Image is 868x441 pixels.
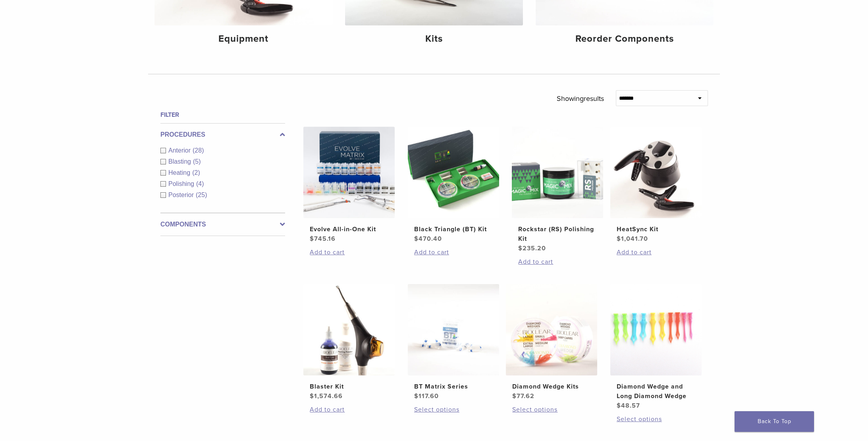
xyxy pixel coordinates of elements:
span: (5) [193,158,201,165]
h4: Filter [160,110,285,120]
span: $ [414,235,419,243]
span: $ [310,392,314,400]
h2: Black Triangle (BT) Kit [414,224,493,234]
bdi: 117.60 [414,392,439,400]
a: Add to cart: “HeatSync Kit” [617,248,695,257]
a: Diamond Wedge and Long Diamond WedgeDiamond Wedge and Long Diamond Wedge $48.57 [610,284,702,410]
img: Evolve All-in-One Kit [303,127,395,218]
span: Polishing [168,180,196,187]
label: Components [160,220,285,229]
bdi: 745.16 [310,235,336,243]
a: Diamond Wedge KitsDiamond Wedge Kits $77.62 [505,284,598,401]
label: Procedures [160,130,285,139]
bdi: 48.57 [617,402,640,410]
span: (25) [196,191,207,198]
h4: Equipment [161,32,326,46]
a: Evolve All-in-One KitEvolve All-in-One Kit $745.16 [303,127,395,244]
span: (28) [193,147,204,154]
a: Rockstar (RS) Polishing KitRockstar (RS) Polishing Kit $235.20 [511,127,604,253]
a: Add to cart: “Blaster Kit” [310,405,388,414]
img: Rockstar (RS) Polishing Kit [512,127,603,218]
a: Select options for “BT Matrix Series” [414,405,493,414]
span: $ [512,392,517,400]
img: HeatSync Kit [610,127,702,218]
bdi: 1,041.70 [617,235,648,243]
span: $ [518,244,523,252]
img: Black Triangle (BT) Kit [408,127,499,218]
a: Add to cart: “Rockstar (RS) Polishing Kit” [518,257,597,267]
a: Select options for “Diamond Wedge Kits” [512,405,591,414]
p: Showing results [557,90,604,107]
span: (2) [192,169,200,176]
h2: Rockstar (RS) Polishing Kit [518,224,597,244]
h2: Evolve All-in-One Kit [310,224,388,234]
h2: Diamond Wedge Kits [512,382,591,391]
span: Heating [168,169,192,176]
span: $ [414,392,419,400]
span: $ [617,402,621,410]
bdi: 470.40 [414,235,442,243]
h2: Blaster Kit [310,382,388,391]
img: BT Matrix Series [408,284,499,375]
span: $ [617,235,621,243]
img: Diamond Wedge and Long Diamond Wedge [610,284,702,375]
bdi: 235.20 [518,244,546,252]
span: Anterior [168,147,193,154]
h4: Kits [351,32,517,46]
img: Blaster Kit [303,284,395,375]
img: Diamond Wedge Kits [506,284,597,375]
bdi: 77.62 [512,392,534,400]
a: Black Triangle (BT) KitBlack Triangle (BT) Kit $470.40 [407,127,500,244]
a: HeatSync KitHeatSync Kit $1,041.70 [610,127,702,244]
a: BT Matrix SeriesBT Matrix Series $117.60 [407,284,500,401]
a: Add to cart: “Black Triangle (BT) Kit” [414,248,493,257]
h2: Diamond Wedge and Long Diamond Wedge [617,382,695,401]
bdi: 1,574.66 [310,392,343,400]
a: Add to cart: “Evolve All-in-One Kit” [310,248,388,257]
h4: Reorder Components [542,32,707,46]
span: Posterior [168,191,196,198]
a: Blaster KitBlaster Kit $1,574.66 [303,284,395,401]
a: Back To Top [735,411,814,432]
h2: BT Matrix Series [414,382,493,391]
span: $ [310,235,314,243]
span: (4) [196,180,204,187]
span: Blasting [168,158,193,165]
h2: HeatSync Kit [617,224,695,234]
a: Select options for “Diamond Wedge and Long Diamond Wedge” [617,414,695,424]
